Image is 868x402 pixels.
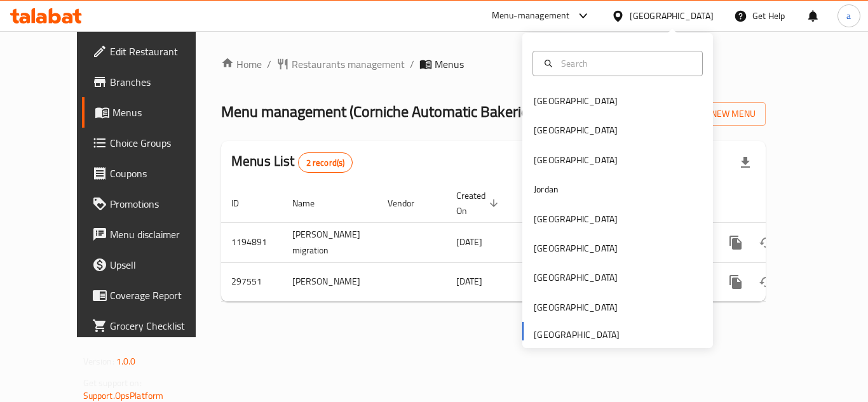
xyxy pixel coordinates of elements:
[82,97,222,128] a: Menus
[221,57,262,72] a: Home
[721,267,751,297] button: more
[231,196,255,211] span: ID
[456,273,482,290] span: [DATE]
[534,182,559,196] div: Jordan
[82,36,222,67] a: Edit Restaurant
[276,57,405,72] a: Restaurants management
[456,188,502,218] span: Created On
[630,9,714,23] div: [GEOGRAPHIC_DATA]
[110,135,212,151] span: Choice Groups
[282,262,377,301] td: [PERSON_NAME]
[110,166,212,181] span: Coupons
[116,353,136,370] span: 1.0.0
[110,318,212,333] span: Grocery Checklist
[82,311,222,341] a: Grocery Checklist
[299,157,353,169] span: 2 record(s)
[456,234,482,250] span: [DATE]
[82,280,222,311] a: Coverage Report
[292,196,331,211] span: Name
[83,353,114,370] span: Version:
[556,57,695,70] input: Search
[751,267,782,297] button: Change Status
[435,57,464,72] span: Menus
[110,196,212,211] span: Promotions
[492,8,570,23] div: Menu-management
[846,9,851,23] span: a
[82,158,222,189] a: Coupons
[82,219,222,250] a: Menu disclaimer
[534,94,618,108] div: [GEOGRAPHIC_DATA]
[221,262,282,301] td: 297551
[82,189,222,219] a: Promotions
[388,196,431,211] span: Vendor
[221,97,624,126] span: Menu management ( Corniche Automatic Bakeries And Markets )
[282,222,377,262] td: [PERSON_NAME] migration
[534,300,618,314] div: [GEOGRAPHIC_DATA]
[534,212,618,226] div: [GEOGRAPHIC_DATA]
[221,222,282,262] td: 1194891
[110,44,212,59] span: Edit Restaurant
[410,57,414,72] li: /
[677,106,756,122] span: Add New Menu
[82,250,222,280] a: Upsell
[292,57,405,72] span: Restaurants management
[667,102,766,126] button: Add New Menu
[110,288,212,303] span: Coverage Report
[751,227,782,258] button: Change Status
[110,74,212,90] span: Branches
[110,227,212,242] span: Menu disclaimer
[221,57,766,72] nav: breadcrumb
[231,152,353,173] h2: Menus List
[82,67,222,97] a: Branches
[534,271,618,285] div: [GEOGRAPHIC_DATA]
[82,128,222,158] a: Choice Groups
[267,57,271,72] li: /
[534,123,618,137] div: [GEOGRAPHIC_DATA]
[83,375,142,391] span: Get support on:
[534,241,618,255] div: [GEOGRAPHIC_DATA]
[112,105,212,120] span: Menus
[110,257,212,272] span: Upsell
[534,153,618,167] div: [GEOGRAPHIC_DATA]
[730,147,761,178] div: Export file
[298,152,353,173] div: Total records count
[721,227,751,258] button: more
